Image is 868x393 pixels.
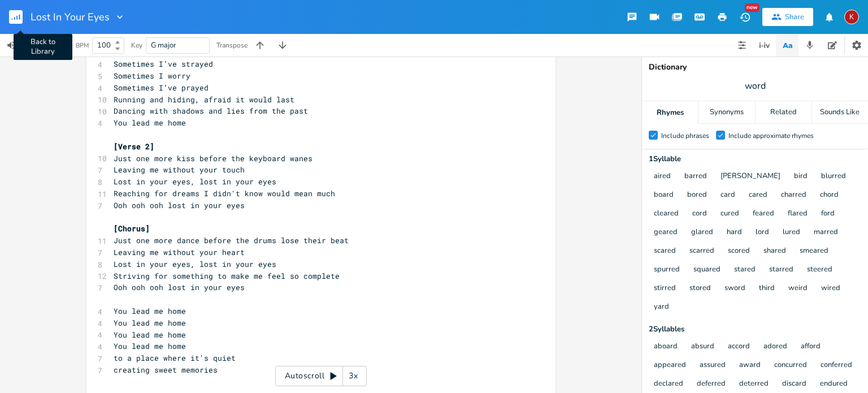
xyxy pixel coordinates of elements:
[649,156,861,163] div: 1 Syllable
[763,342,787,352] button: adored
[114,59,213,69] span: Sometimes I’ve strayed
[728,132,814,139] div: Include approximate rhymes
[783,228,800,237] button: lured
[692,209,707,219] button: cord
[114,365,218,375] span: creating sweet memories
[728,342,750,352] button: accord
[821,209,835,219] button: ford
[721,209,739,219] button: cured
[749,191,767,200] button: cared
[734,7,756,27] button: New
[763,247,786,256] button: shared
[759,284,775,293] button: third
[693,265,721,275] button: squared
[654,361,686,370] button: appeared
[654,228,678,237] button: geared
[788,209,808,219] button: flared
[114,330,186,340] span: You lead me home
[812,101,868,124] div: Sounds Like
[654,247,676,256] button: scared
[762,8,813,26] button: Share
[800,247,828,256] button: smeared
[814,228,838,237] button: marred
[275,366,367,386] div: Autoscroll
[114,176,276,187] span: Lost in your eyes, lost in your eyes
[642,101,698,124] div: Rhymes
[769,265,793,275] button: starred
[114,353,236,363] span: to a place where it's quiet
[114,341,186,351] span: You lead me home
[114,271,340,281] span: Striving for something to make me feel so complete
[131,42,142,49] div: Key
[728,247,750,256] button: scored
[727,228,742,237] button: hard
[782,379,806,389] button: discard
[781,191,806,200] button: charred
[820,379,848,389] button: endured
[724,284,745,293] button: sword
[114,247,245,257] span: Leaving me without your heart
[654,303,669,312] button: yard
[114,306,186,316] span: You lead me home
[807,265,832,275] button: steered
[698,101,754,124] div: Synonyms
[687,191,707,200] button: bored
[734,265,756,275] button: stared
[739,361,761,370] button: award
[76,42,89,49] div: BPM
[654,265,680,275] button: spurred
[721,172,780,182] button: [PERSON_NAME]
[654,342,678,352] button: aboard
[661,132,709,139] div: Include phrases
[844,4,859,30] button: K
[114,71,190,81] span: Sometimes I worry
[216,42,248,49] div: Transpose
[114,94,294,105] span: Running and hiding, afraid it would last
[114,235,349,245] span: Just one more dance before the drums lose their beat
[114,223,150,234] span: [Chorus]
[691,342,714,352] button: absurd
[9,3,32,31] button: Back to Library
[801,342,821,352] button: afford
[753,209,774,219] button: feared
[114,282,245,292] span: Ooh ooh ooh lost in your eyes
[114,188,335,198] span: Reaching for dreams I didn't know would mean much
[794,172,808,182] button: bird
[774,361,807,370] button: concurred
[756,228,769,237] button: lord
[654,284,676,293] button: stirred
[649,63,861,71] div: Dictionary
[739,379,769,389] button: deterred
[31,12,110,22] span: Lost In Your Eyes
[684,172,707,182] button: barred
[700,361,726,370] button: assured
[821,361,852,370] button: conferred
[697,379,726,389] button: deferred
[689,247,714,256] button: scarred
[820,191,839,200] button: chord
[343,366,363,386] div: 3x
[114,83,209,93] span: Sometimes I’ve prayed
[721,191,735,200] button: card
[114,153,313,163] span: Just one more kiss before the keyboard wanes
[785,12,804,22] div: Share
[844,10,859,24] div: kerynlee24
[654,191,674,200] button: board
[649,326,861,333] div: 2 Syllable s
[691,228,713,237] button: glared
[654,172,671,182] button: aired
[151,40,176,50] span: G major
[114,318,186,328] span: You lead me home
[689,284,711,293] button: stored
[788,284,808,293] button: weird
[114,141,154,152] span: [Verse 2]
[114,259,276,269] span: Lost in your eyes, lost in your eyes
[745,80,766,93] span: word
[756,101,811,124] div: Related
[821,172,846,182] button: blurred
[114,118,186,128] span: You lead me home
[114,106,308,116] span: Dancing with shadows and lies from the past
[821,284,840,293] button: wired
[114,165,245,175] span: Leaving me without your touch
[745,3,759,12] div: New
